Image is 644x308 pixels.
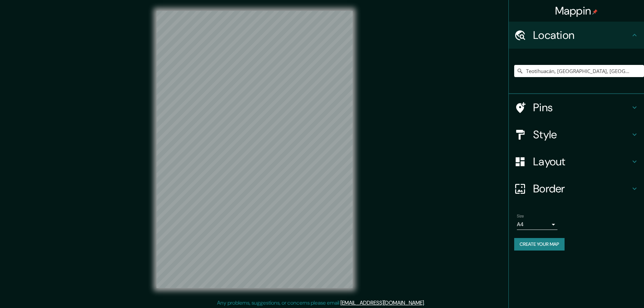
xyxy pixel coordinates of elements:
[517,213,524,219] label: Size
[509,148,644,175] div: Layout
[509,121,644,148] div: Style
[340,299,424,306] a: [EMAIL_ADDRESS][DOMAIN_NAME]
[217,299,425,307] p: Any problems, suggestions, or concerns please email .
[592,9,598,15] img: pin-icon.png
[514,238,565,251] button: Create your map
[514,65,644,77] input: Pick your city or area
[157,11,353,288] canvas: Map
[533,101,630,114] h4: Pins
[533,155,630,168] h4: Layout
[426,299,427,307] div: .
[425,299,426,307] div: .
[509,94,644,121] div: Pins
[584,282,637,301] iframe: Help widget launcher
[509,22,644,49] div: Location
[533,128,630,141] h4: Style
[533,28,630,42] h4: Location
[533,182,630,195] h4: Border
[509,175,644,202] div: Border
[555,4,598,18] h4: Mappin
[517,219,557,230] div: A4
